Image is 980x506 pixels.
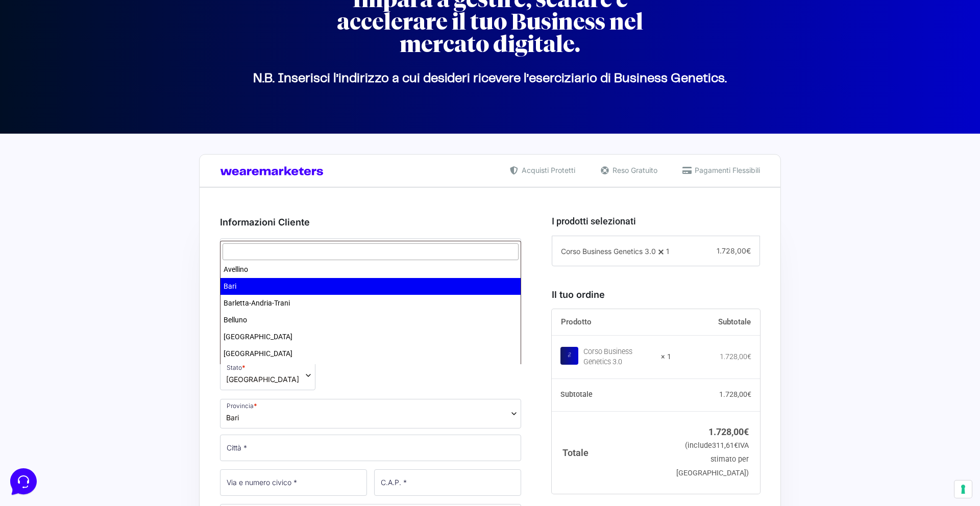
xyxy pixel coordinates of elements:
[561,247,656,256] span: Corso Business Genetics 3.0
[220,399,521,428] span: Provincia
[552,379,672,412] th: Subtotale
[23,148,167,159] input: Cerca un articolo...
[220,362,521,379] li: Biella
[220,361,315,390] span: Stato
[552,411,672,493] th: Totale
[719,390,751,398] bdi: 1.728,00
[16,86,188,106] button: Inizia una conversazione
[226,374,299,385] span: Italia
[220,238,521,265] input: Indirizzo Email *
[226,412,239,423] span: Bari
[610,165,657,175] span: Reso Gratuito
[560,347,578,365] img: Corso Business Genetics 3.0
[747,352,751,361] span: €
[519,165,575,175] span: Acquisti Protetti
[16,127,80,135] span: Trova una risposta
[666,247,669,256] span: 1
[220,345,521,362] li: [GEOGRAPHIC_DATA]
[583,347,655,367] div: Corso Business Genetics 3.0
[552,214,760,228] h3: I prodotti selezionati
[374,469,521,496] input: C.A.P. *
[33,57,53,78] img: dark
[746,246,751,255] span: €
[16,57,37,78] img: dark
[692,165,760,175] span: Pagamenti Flessibili
[717,246,751,255] span: 1.728,00
[220,312,521,328] li: Belluno
[712,441,738,450] span: 311,61
[8,8,171,24] h2: Ciao da Marketers 👋
[204,79,776,79] p: N.B. Inserisci l’indirizzo a cui desideri ricevere l’eserciziario di Business Genetics.
[71,327,134,351] button: Messaggi
[708,426,749,437] bdi: 1.728,00
[220,435,521,461] input: Città *
[49,57,69,78] img: dark
[109,127,188,135] a: Apri Centro Assistenza
[220,261,521,278] li: Avellino
[720,352,751,361] bdi: 1.728,00
[552,309,672,336] th: Prodotto
[220,328,521,345] li: [GEOGRAPHIC_DATA]
[8,466,39,497] iframe: Customerly Messenger Launcher
[220,295,521,312] li: Barletta-Andria-Trani
[676,441,749,477] small: (include IVA stimato per [GEOGRAPHIC_DATA])
[88,342,116,351] p: Messaggi
[133,327,196,351] button: Aiuto
[661,352,671,362] strong: × 1
[744,426,749,437] span: €
[747,390,751,398] span: €
[552,288,760,301] h3: Il tuo ordine
[734,441,738,450] span: €
[8,327,71,351] button: Home
[66,92,151,100] span: Inizia una conversazione
[16,41,87,49] span: Le tue conversazioni
[220,215,521,229] h3: Informazioni Cliente
[220,278,521,295] li: Bari
[671,309,760,336] th: Subtotale
[220,469,367,496] input: Via e numero civico *
[157,342,172,351] p: Aiuto
[954,480,972,498] button: Le tue preferenze relative al consenso per le tecnologie di tracciamento
[31,342,48,351] p: Home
